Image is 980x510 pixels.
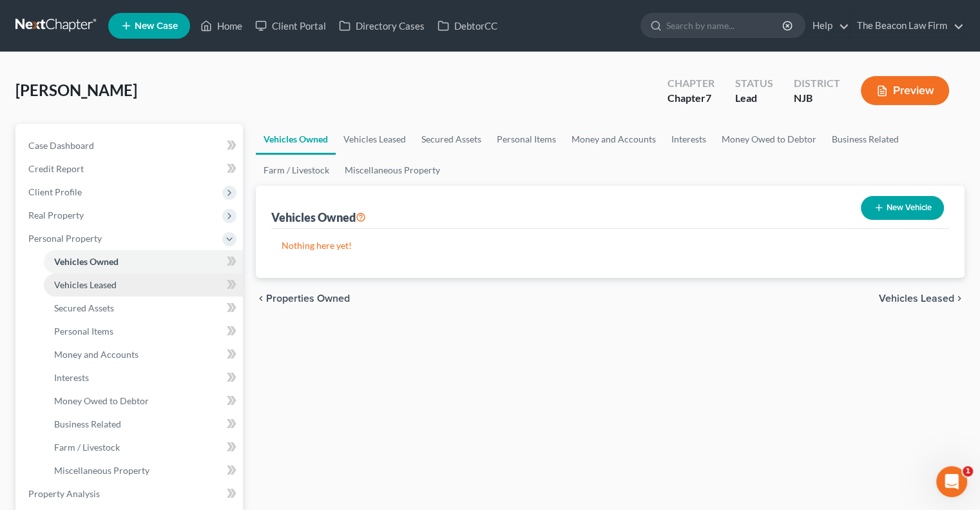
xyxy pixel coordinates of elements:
a: Money and Accounts [564,124,664,155]
span: Miscellaneous Property [54,465,149,476]
span: New Case [135,21,178,31]
div: Chapter [668,91,715,106]
span: Interests [54,372,89,383]
span: Vehicles Owned [54,256,119,267]
span: Money Owed to Debtor [54,395,149,406]
span: Business Related [54,418,121,429]
span: Vehicles Leased [879,293,954,304]
a: Interests [664,124,714,155]
button: chevron_left Properties Owned [256,293,350,304]
span: Farm / Livestock [54,442,120,453]
a: Vehicles Owned [256,124,336,155]
i: chevron_left [256,293,266,304]
div: Vehicles Owned [271,210,366,225]
span: Secured Assets [54,302,114,313]
a: The Beacon Law Firm [850,14,964,37]
a: Vehicles Leased [336,124,414,155]
span: Case Dashboard [28,140,94,151]
div: Status [735,76,773,91]
a: Directory Cases [332,14,431,37]
a: Business Related [44,413,243,436]
span: [PERSON_NAME] [15,81,137,99]
span: 7 [706,92,711,104]
span: Personal Items [54,326,113,337]
a: Home [194,14,249,37]
a: Client Portal [249,14,332,37]
span: Real Property [28,210,84,221]
a: Case Dashboard [18,134,243,157]
a: Farm / Livestock [256,155,337,186]
i: chevron_right [954,293,965,304]
div: Chapter [668,76,715,91]
input: Search by name... [666,14,784,37]
iframe: Intercom live chat [936,466,967,497]
a: Miscellaneous Property [337,155,448,186]
span: Properties Owned [266,293,350,304]
a: Interests [44,366,243,389]
a: Personal Items [489,124,564,155]
span: Property Analysis [28,488,100,499]
a: DebtorCC [431,14,504,37]
a: Help [806,14,849,37]
a: Money Owed to Debtor [714,124,824,155]
button: Vehicles Leased chevron_right [879,293,965,304]
span: 1 [963,466,973,476]
span: Credit Report [28,163,84,174]
span: Client Profile [28,186,82,197]
a: Farm / Livestock [44,436,243,459]
div: Lead [735,91,773,106]
a: Money and Accounts [44,343,243,366]
a: Vehicles Leased [44,273,243,297]
a: Credit Report [18,157,243,181]
span: Money and Accounts [54,349,139,360]
span: Vehicles Leased [54,279,117,290]
span: Personal Property [28,233,102,244]
a: Money Owed to Debtor [44,389,243,413]
p: Nothing here yet! [282,239,939,252]
a: Secured Assets [414,124,489,155]
a: Business Related [824,124,907,155]
div: NJB [794,91,840,106]
button: Preview [861,76,949,105]
div: District [794,76,840,91]
a: Vehicles Owned [44,250,243,273]
a: Secured Assets [44,297,243,320]
button: New Vehicle [861,196,944,220]
a: Property Analysis [18,482,243,505]
a: Personal Items [44,320,243,343]
a: Miscellaneous Property [44,459,243,482]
